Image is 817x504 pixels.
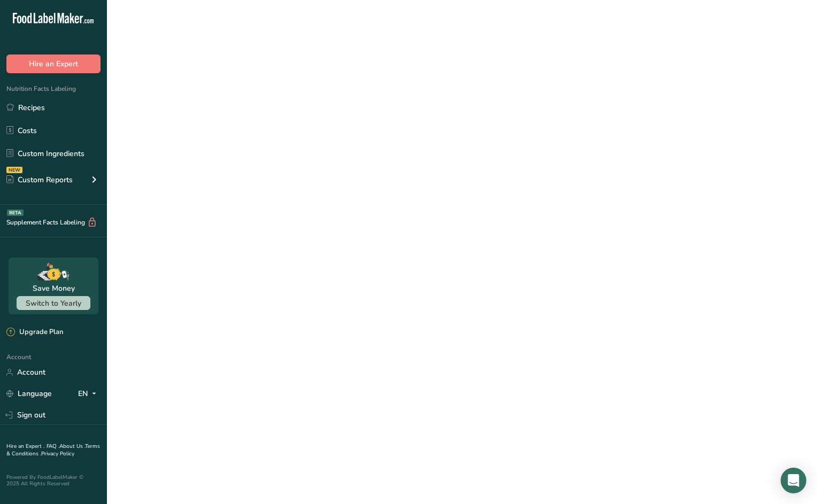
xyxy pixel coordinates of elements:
a: Privacy Policy [41,450,74,458]
div: EN [78,387,101,400]
div: Custom Reports [6,174,73,185]
a: Hire an Expert . [6,443,44,450]
a: FAQ . [47,443,59,450]
div: BETA [7,210,24,216]
div: NEW [6,167,22,173]
div: Open Intercom Messenger [781,468,806,493]
button: Hire an Expert [6,55,101,73]
a: Terms & Conditions . [6,443,100,458]
a: Language [6,384,52,403]
span: Switch to Yearly [26,298,81,308]
a: About Us . [59,443,85,450]
button: Switch to Yearly [17,296,90,310]
div: Save Money [33,283,75,294]
div: Upgrade Plan [6,327,63,338]
div: Powered By FoodLabelMaker © 2025 All Rights Reserved [6,474,101,487]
